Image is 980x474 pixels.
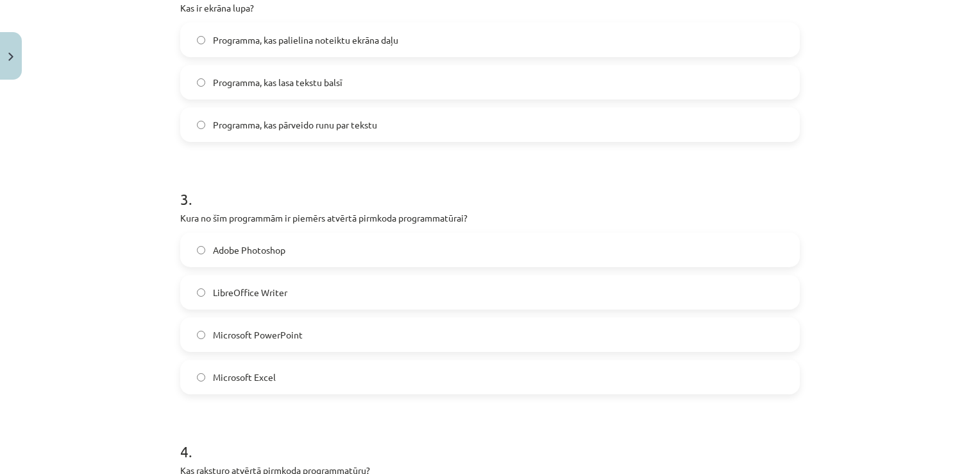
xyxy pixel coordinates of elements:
input: Microsoft PowerPoint [197,331,205,339]
h1: 4 . [180,420,800,460]
input: Programma, kas pārveido runu par tekstu [197,121,205,129]
span: Programma, kas pārveido runu par tekstu [213,118,377,132]
input: Programma, kas lasa tekstu balsī [197,78,205,87]
p: Kas ir ekrāna lupa? [180,1,800,15]
h1: 3 . [180,168,800,207]
input: LibreOffice Writer [197,288,205,297]
span: LibreOffice Writer [213,286,287,299]
span: Microsoft PowerPoint [213,328,303,342]
span: Programma, kas palielina noteiktu ekrāna daļu [213,33,398,47]
span: Adobe Photoshop [213,243,285,257]
span: Microsoft Excel [213,371,276,384]
input: Microsoft Excel [197,373,205,382]
p: Kura no šīm programmām ir piemērs atvērtā pirmkoda programmatūrai? [180,211,800,225]
input: Adobe Photoshop [197,246,205,254]
input: Programma, kas palielina noteiktu ekrāna daļu [197,36,205,44]
span: Programma, kas lasa tekstu balsī [213,76,342,89]
img: icon-close-lesson-0947bae3869378f0d4975bcd49f059093ad1ed9edebbc8119c70593378902aed.svg [8,53,13,61]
